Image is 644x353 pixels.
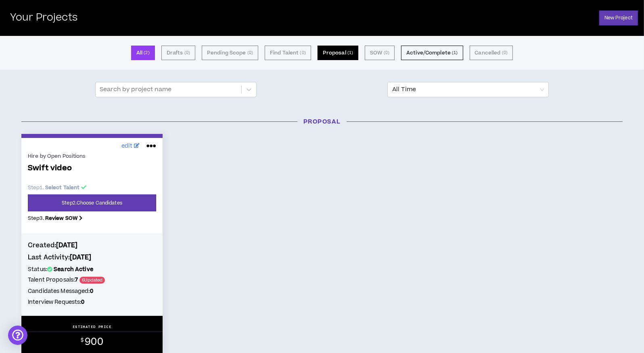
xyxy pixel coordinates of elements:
[79,277,105,284] span: 6 Updated
[15,117,629,126] h3: Proposal
[347,49,353,56] small: ( 1 )
[10,12,77,24] h2: Your Projects
[318,46,358,60] button: Proposal (1)
[401,46,463,60] button: Active/Complete (1)
[28,184,156,191] p: Step 1 .
[131,46,155,60] button: All (2)
[502,49,508,56] small: ( 0 )
[470,46,513,60] button: Cancelled (0)
[90,287,93,295] b: 0
[81,298,84,306] b: 0
[8,326,27,345] div: Open Intercom Messenger
[265,46,311,60] button: Find Talent (0)
[28,241,156,250] h4: Created:
[392,82,544,97] span: All Time
[28,194,156,211] a: Step2.Choose Candidates
[121,142,132,150] span: edit
[247,49,253,56] small: ( 0 )
[45,184,80,191] b: Select Talent
[28,287,156,296] h5: Candidates Messaged:
[28,152,156,160] div: Hire by Open Positions
[70,253,91,262] b: [DATE]
[28,253,156,262] h4: Last Activity:
[28,298,156,307] h5: Interview Requests:
[85,335,103,349] span: 900
[28,164,156,173] span: Swift video
[54,265,93,274] b: Search Active
[45,215,77,222] b: Review SOW
[28,215,156,222] p: Step 3 .
[28,265,156,274] h5: Status:
[384,49,389,56] small: ( 0 )
[73,324,112,329] p: ESTIMATED PRICE
[119,140,142,152] a: edit
[202,46,258,60] button: Pending Scope (0)
[161,46,195,60] button: Drafts (0)
[300,49,306,56] small: ( 0 )
[365,46,395,60] button: SOW (0)
[56,241,77,250] b: [DATE]
[144,49,149,56] small: ( 2 )
[599,10,638,25] a: New Project
[28,276,156,285] h5: Talent Proposals:
[81,337,84,344] sup: $
[75,276,78,284] b: 7
[452,49,458,56] small: ( 1 )
[184,49,190,56] small: ( 0 )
